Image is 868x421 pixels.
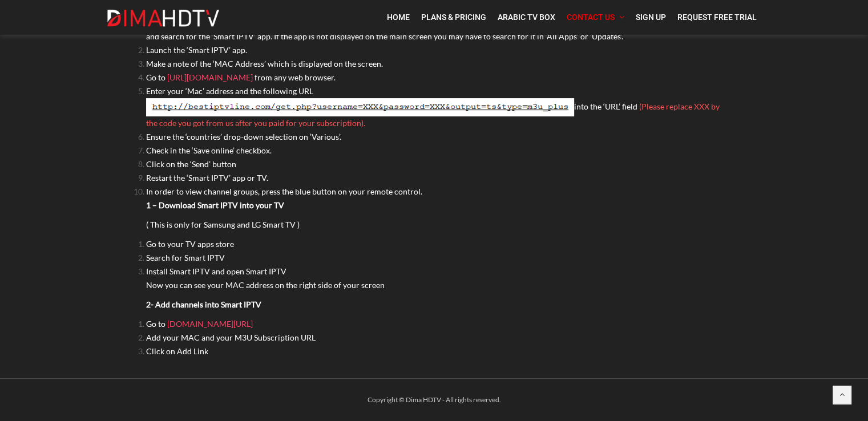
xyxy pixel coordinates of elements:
a: Contact Us [561,6,630,29]
a: Sign Up [630,6,672,29]
span: from any web browser. [255,72,336,82]
span: Launch the ‘Smart IPTV’ app. [146,45,247,55]
a: [URL][DOMAIN_NAME] [167,72,253,82]
span: Home [387,13,410,22]
a: Arabic TV Box [492,6,561,29]
strong: 2- Add channels into Smart IPTV [146,299,261,309]
span: Request Free Trial [677,13,757,22]
a: Back to top [833,386,851,404]
span: (Please replace XXX by the code you got from us after you paid for your subscription). [146,102,720,128]
span: Contact Us [567,13,615,22]
div: Copyright © Dima HDTV - All rights reserved. [100,393,768,407]
a: [DOMAIN_NAME][URL] [167,319,253,329]
span: Restart the ‘Smart IPTV’ app or TV. [146,173,268,183]
a: Plans & Pricing [415,6,492,29]
a: Home [381,6,415,29]
span: Add your MAC and your M3U Subscription URL [146,333,316,342]
img: Dima HDTV [106,9,220,27]
span: Ensure the ‘countries’ drop-down selection on ‘Various’. [146,132,341,141]
span: Go to [146,72,165,82]
span: In order to view channel groups, press the blue button on your remote control. [146,187,422,196]
span: Sign Up [636,13,666,22]
span: Enter your ‘Mac’ address and the following URL into the ‘URL’ field [146,86,637,111]
span: Make a note of the ‘MAC Address’ which is displayed on the screen. [146,59,383,68]
span: ( This is only for Samsung and LG Smart TV ) [146,220,300,229]
span: Search for Smart IPTV [146,253,225,262]
span: Plans & Pricing [421,13,486,22]
span: Now you can see your MAC address on the right side of your screen [146,280,385,290]
span: Go to your TV apps store [146,239,234,249]
span: Click on the ‘Send’ button [146,159,236,169]
span: Check in the ‘Save online’ checkbox. [146,145,272,155]
span: Arabic TV Box [498,13,555,22]
a: Request Free Trial [672,6,762,29]
strong: 1 – Download Smart IPTV into your TV [146,200,284,210]
span: Go to [146,319,165,329]
span: Click on Add Link [146,346,208,356]
span: Install Smart IPTV and open Smart IPTV [146,266,286,276]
